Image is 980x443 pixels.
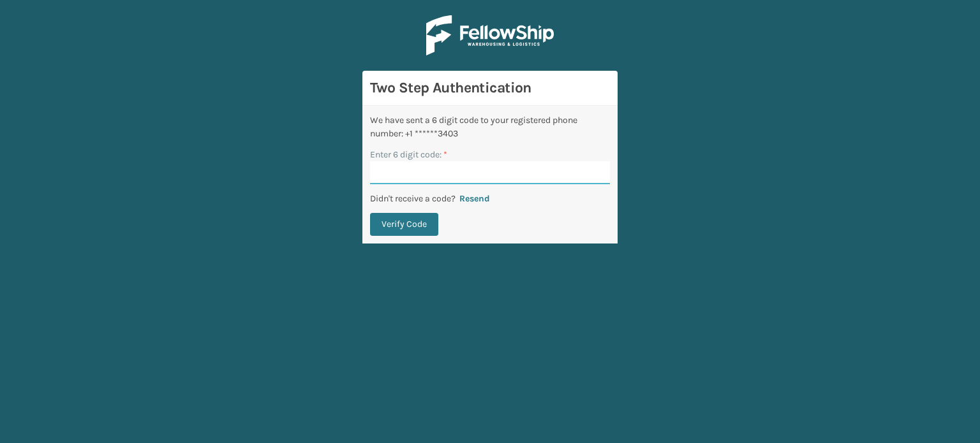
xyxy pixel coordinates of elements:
p: Didn't receive a code? [370,192,456,205]
label: Enter 6 digit code: [370,148,447,161]
h3: Two Step Authentication [370,78,610,98]
button: Resend [456,193,494,205]
img: Logo [426,15,554,55]
button: Verify Code [370,213,438,236]
div: We have sent a 6 digit code to your registered phone number: +1 ******3403 [370,113,610,140]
